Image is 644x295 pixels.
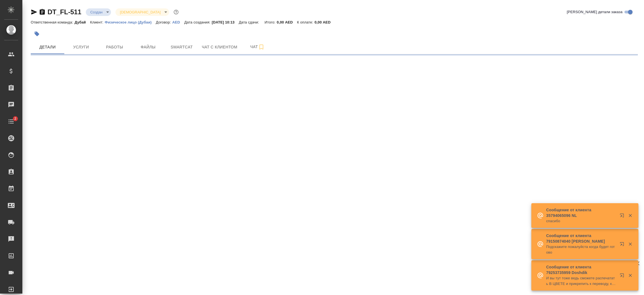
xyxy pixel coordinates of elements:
button: [DEMOGRAPHIC_DATA] [118,10,162,15]
a: DT_FL-511 [48,8,81,16]
p: Сообщение от клиента 79253735959 Doshdik [546,264,616,275]
button: Закрыть [624,242,636,247]
p: Физическое лицо (Дубаи) [105,20,156,24]
p: Сообщение от клиента 35794065096 NL [546,207,616,218]
div: Создан [115,8,169,16]
button: Доп статусы указывают на важность/срочность заказа [172,8,180,16]
div: Создан [86,8,111,16]
button: Открыть в новой вкладке [616,210,630,223]
a: AED [172,20,184,24]
svg: Подписаться [258,44,265,50]
p: Договор: [156,20,172,24]
span: Файлы [135,44,162,51]
span: Smartcat [168,44,195,51]
p: спасибо [546,218,616,224]
p: Дубай [75,20,90,24]
button: Открыть в новой вкладке [616,238,630,252]
button: Скопировать ссылку [39,9,46,15]
button: Открыть в новой вкладке [616,270,630,283]
p: 0,00 AED [277,20,297,24]
p: Ответственная команда: [31,20,75,24]
a: Физическое лицо (Дубаи) [105,20,156,24]
button: Закрыть [624,273,636,278]
p: Подскажите пожалуйста когда будет готово [546,244,616,255]
p: Дата сдачи: [239,20,260,24]
span: Чат [244,43,271,50]
p: И вы тут тоже ведь сможете распечатать В ЦВЕТЕ и прикрепить к переводу, как и с другими переводами? [546,275,616,287]
p: 0,00 AED [314,20,335,24]
p: Сообщение от клиента 79150874040 [PERSON_NAME] [546,233,616,244]
span: [PERSON_NAME] детали заказа [567,9,622,15]
p: К оплате: [297,20,315,24]
p: Дата создания: [184,20,212,24]
button: Добавить тэг [31,28,43,40]
p: Итого: [265,20,277,24]
p: AED [172,20,184,24]
button: Скопировать ссылку для ЯМессенджера [31,9,37,15]
button: Закрыть [624,213,636,218]
span: Работы [101,44,128,51]
p: [DATE] 10:13 [212,20,239,24]
span: Услуги [68,44,94,51]
p: Клиент: [90,20,105,24]
span: Детали [34,44,61,51]
span: 2 [11,116,20,121]
a: 2 [1,114,21,128]
button: Создан [89,10,104,15]
span: Чат с клиентом [202,44,237,51]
